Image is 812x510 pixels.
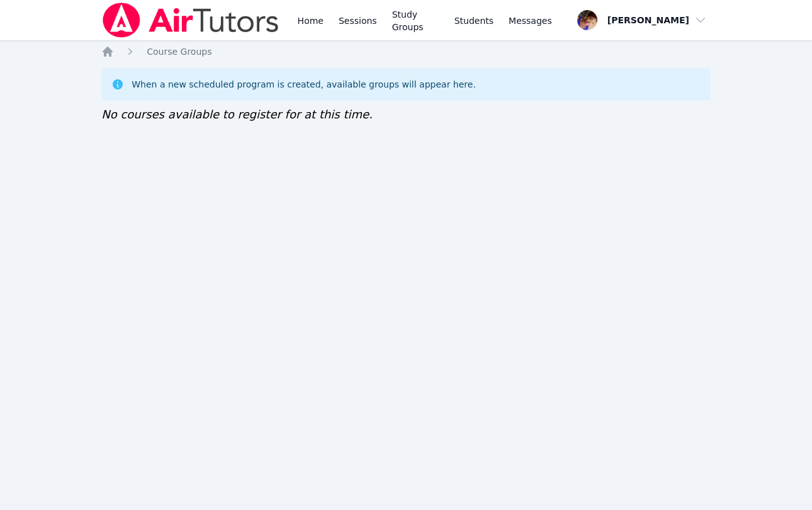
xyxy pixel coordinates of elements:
[132,78,476,91] div: When a new scheduled program is created, available groups will appear here.
[147,45,211,58] a: Course Groups
[101,45,711,58] nav: Breadcrumb
[509,14,552,27] span: Messages
[101,3,279,38] img: Air Tutors
[147,47,211,57] span: Course Groups
[101,108,373,121] span: No courses available to register for at this time.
